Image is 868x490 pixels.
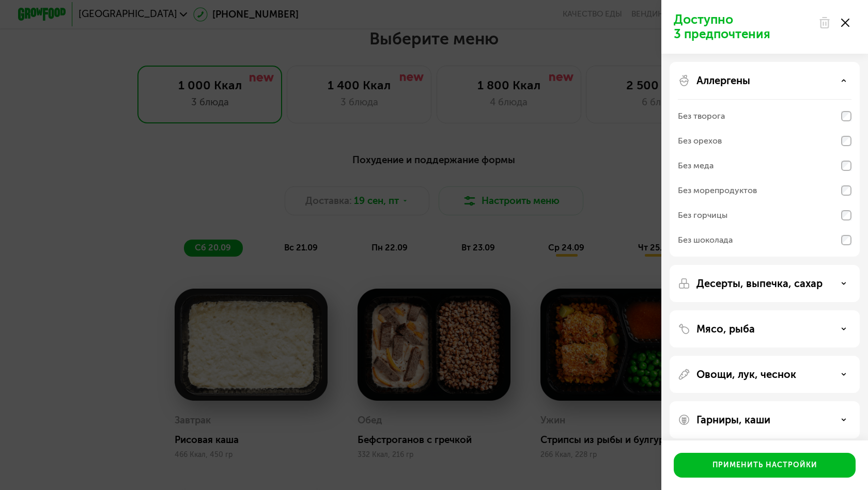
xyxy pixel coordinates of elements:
div: Без творога [678,110,725,122]
button: Применить настройки [674,453,856,478]
p: Гарниры, каши [696,414,770,426]
div: Без горчицы [678,209,727,222]
p: Аллергены [696,74,750,87]
p: Десерты, выпечка, сахар [696,277,823,290]
div: Без меда [678,160,714,172]
p: Мясо, рыба [696,323,755,335]
div: Применить настройки [712,460,817,470]
p: Овощи, лук, чеснок [696,368,796,381]
div: Без шоколада [678,234,733,246]
p: Доступно 3 предпочтения [674,12,812,41]
div: Без морепродуктов [678,184,757,197]
div: Без орехов [678,135,722,147]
